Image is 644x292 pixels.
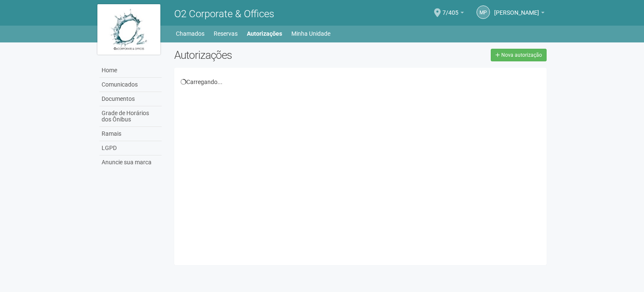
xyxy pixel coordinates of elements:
[476,5,490,19] a: MP
[99,141,162,155] a: LGPD
[99,106,162,127] a: Grade de Horários dos Ônibus
[494,1,539,16] span: Marcia Porto
[99,92,162,106] a: Documentos
[181,78,540,86] div: Carregando...
[97,4,160,55] img: logo.jpg
[501,52,542,58] span: Nova autorização
[99,127,162,141] a: Ramais
[442,11,464,17] a: 7/405
[247,28,282,39] a: Autorizações
[174,8,274,20] span: O2 Corporate & Offices
[99,78,162,92] a: Comunicados
[494,11,545,17] a: [PERSON_NAME]
[442,1,458,16] span: 7/405
[291,28,330,39] a: Minha Unidade
[174,49,354,61] h2: Autorizações
[214,28,238,39] a: Reservas
[176,28,204,39] a: Chamados
[99,155,162,169] a: Anuncie sua marca
[491,49,547,61] a: Nova autorização
[99,63,162,78] a: Home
